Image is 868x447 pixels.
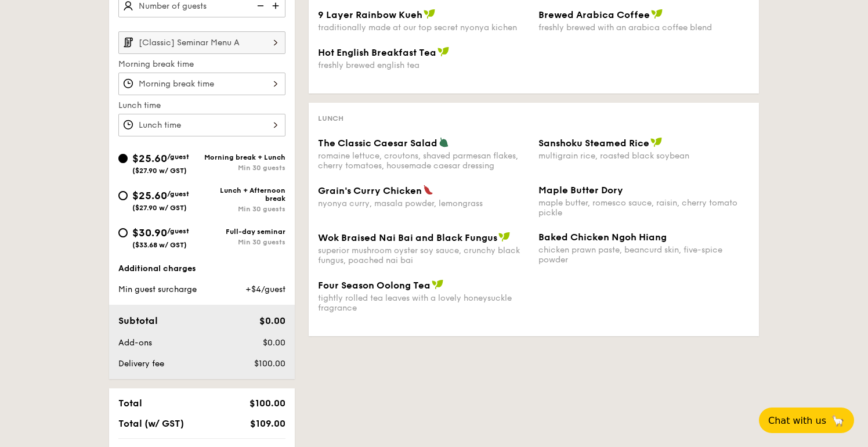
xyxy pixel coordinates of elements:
label: Morning break time [118,59,285,70]
span: $30.90 [132,226,167,239]
span: Wok Braised Nai Bai and Black Fungus [318,232,497,243]
div: multigrain rice, roasted black soybean [538,151,750,161]
div: Additional charges [118,263,285,275]
span: ($27.90 w/ GST) [132,204,187,212]
span: +$4/guest [245,284,285,294]
input: $25.60/guest($27.90 w/ GST)Lunch + Afternoon breakMin 30 guests [118,191,128,200]
div: maple butter, romesco sauce, raisin, cherry tomato pickle [538,198,750,218]
button: Chat with us🦙 [759,408,854,433]
div: nyonya curry, masala powder, lemongrass [318,199,529,208]
input: $30.90/guest($33.68 w/ GST)Full-day seminarMin 30 guests [118,228,128,237]
span: Subtotal [118,315,158,326]
span: $25.60 [132,152,167,165]
div: Min 30 guests [202,164,285,172]
img: icon-chevron-right.3c0dfbd6.svg [266,31,285,53]
img: icon-spicy.37a8142b.svg [423,185,433,195]
div: tightly rolled tea leaves with a lovely honeysuckle fragrance [318,293,529,313]
span: ($27.90 w/ GST) [132,167,187,175]
span: $0.00 [259,315,285,326]
span: $25.60 [132,189,167,202]
div: superior mushroom oyster soy sauce, crunchy black fungus, poached nai bai [318,246,529,265]
input: $25.60/guest($27.90 w/ GST)Morning break + LunchMin 30 guests [118,154,128,163]
input: Lunch time [118,114,285,136]
div: Min 30 guests [202,205,285,213]
div: Full-day seminar [202,228,285,236]
span: Total (w/ GST) [118,418,184,429]
img: icon-vegan.f8ff3823.svg [651,9,663,19]
div: Lunch + Afternoon break [202,186,285,203]
img: icon-vegan.f8ff3823.svg [437,46,449,57]
span: Chat with us [768,415,826,426]
div: Min 30 guests [202,238,285,246]
img: icon-vegetarian.fe4039eb.svg [439,137,449,147]
div: chicken prawn paste, beancurd skin, five-spice powder [538,245,750,265]
span: $109.00 [250,418,285,429]
span: Maple Butter Dory [538,185,623,196]
img: icon-vegan.f8ff3823.svg [424,9,435,19]
span: Total [118,398,142,409]
div: Morning break + Lunch [202,153,285,161]
span: Add-ons [118,338,152,348]
div: freshly brewed english tea [318,60,529,70]
span: The Classic Caesar Salad [318,138,437,149]
div: traditionally made at our top secret nyonya kichen [318,23,529,33]
span: Sanshoku Steamed Rice [538,138,649,149]
img: icon-vegan.f8ff3823.svg [650,137,662,147]
span: /guest [167,227,189,235]
span: Hot English Breakfast Tea [318,47,436,58]
span: ($33.68 w/ GST) [132,241,187,249]
span: $0.00 [263,338,285,348]
label: Lunch time [118,100,285,111]
span: Delivery fee [118,359,164,369]
span: Four Season Oolong Tea [318,280,431,291]
img: icon-vegan.f8ff3823.svg [432,279,443,290]
span: Baked Chicken Ngoh Hiang [538,232,667,243]
span: $100.00 [254,359,285,369]
span: 9 Layer Rainbow Kueh [318,9,422,20]
input: Morning break time [118,73,285,95]
span: $100.00 [249,398,285,409]
img: icon-vegan.f8ff3823.svg [498,232,510,242]
span: Brewed Arabica Coffee [538,9,650,20]
div: freshly brewed with an arabica coffee blend [538,23,750,33]
span: Grain's Curry Chicken [318,185,422,196]
span: /guest [167,190,189,198]
span: /guest [167,153,189,161]
span: Min guest surcharge [118,284,197,294]
span: 🦙 [831,414,845,427]
span: Lunch [318,114,343,122]
div: romaine lettuce, croutons, shaved parmesan flakes, cherry tomatoes, housemade caesar dressing [318,151,529,171]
